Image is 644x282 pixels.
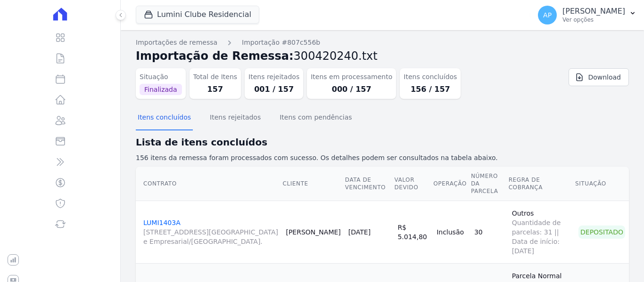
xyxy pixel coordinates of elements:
[471,201,508,263] td: 30
[512,218,571,256] span: Quantidade de parcelas: 31 || Data de início: [DATE]
[562,7,625,16] p: [PERSON_NAME]
[140,72,182,82] dt: Situação
[394,167,433,201] th: Valor devido
[530,2,644,28] button: AP [PERSON_NAME] Ver opções
[562,16,625,24] p: Ver opções
[208,106,263,130] button: Itens rejeitados
[136,167,282,201] th: Contrato
[278,106,354,130] button: Itens com pendências
[578,226,625,239] div: Depositado
[193,72,238,82] dt: Total de Itens
[136,106,193,130] button: Itens concluídos
[508,167,575,201] th: Regra de Cobrança
[136,6,259,24] button: Lumini Clube Residencial
[543,12,552,18] span: AP
[282,167,344,201] th: Cliente
[471,167,508,201] th: Número da Parcela
[294,49,378,63] span: 300420240.txt
[569,68,629,86] a: Download
[248,84,299,95] dd: 001 / 157
[143,219,278,246] a: LUMI1403A[STREET_ADDRESS][GEOGRAPHIC_DATA] e Empresarial/[GEOGRAPHIC_DATA].
[575,167,629,201] th: Situação
[311,72,392,82] dt: Itens em processamento
[193,84,238,95] dd: 157
[311,84,392,95] dd: 000 / 157
[433,201,471,263] td: Inclusão
[282,201,344,263] td: [PERSON_NAME]
[345,167,394,201] th: Data de Vencimento
[404,72,457,82] dt: Itens concluídos
[136,38,629,48] nav: Breadcrumb
[404,84,457,95] dd: 156 / 157
[394,201,433,263] td: R$ 5.014,80
[136,153,629,163] p: 156 itens da remessa foram processados com sucesso. Os detalhes podem ser consultados na tabela a...
[143,227,278,246] span: [STREET_ADDRESS][GEOGRAPHIC_DATA] e Empresarial/[GEOGRAPHIC_DATA].
[345,201,394,263] td: [DATE]
[136,48,629,64] h2: Importação de Remessa:
[140,84,182,95] span: Finalizada
[136,38,217,48] a: Importações de remessa
[248,72,299,82] dt: Itens rejeitados
[433,167,471,201] th: Operação
[136,135,629,149] h2: Lista de itens concluídos
[508,201,575,263] td: Outros
[242,38,320,48] a: Importação #807c556b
